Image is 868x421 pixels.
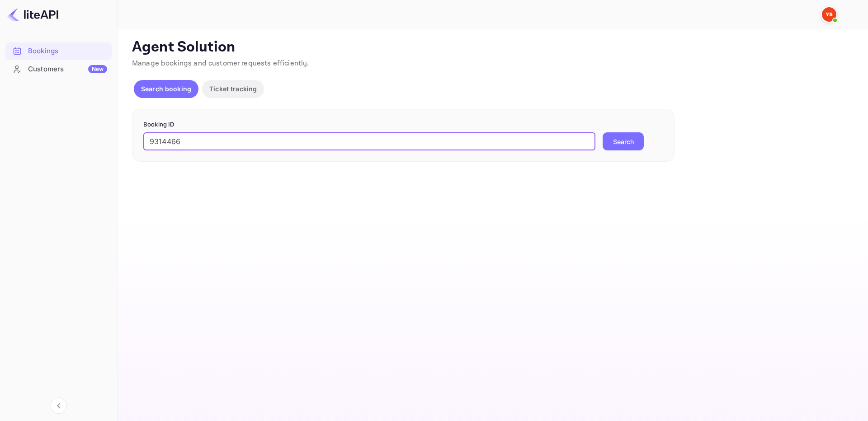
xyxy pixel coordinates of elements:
input: Enter Booking ID (e.g., 63782194) [143,132,595,150]
div: Customers [28,64,107,75]
button: Search [603,132,644,150]
img: Yandex Support [822,7,836,22]
a: Bookings [5,42,112,59]
a: CustomersNew [5,61,112,77]
p: Search booking [141,84,191,94]
div: New [88,65,107,73]
button: Collapse navigation [51,398,67,414]
div: CustomersNew [5,61,112,78]
div: Bookings [5,42,112,60]
span: Manage bookings and customer requests efficiently. [132,59,309,68]
div: Bookings [28,46,107,56]
p: Agent Solution [132,38,852,56]
p: Ticket tracking [209,84,257,94]
p: Booking ID [143,120,663,129]
img: LiteAPI logo [7,7,58,22]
